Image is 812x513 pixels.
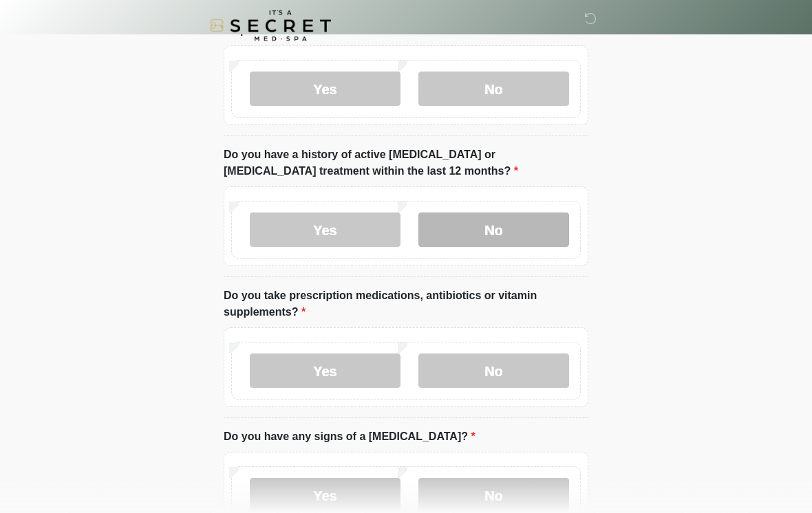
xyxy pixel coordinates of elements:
[250,479,400,513] label: Yes
[418,213,569,248] label: No
[250,213,400,248] label: Yes
[250,354,400,389] label: Yes
[418,354,569,389] label: No
[210,10,331,41] img: It's A Secret Med Spa Logo
[224,429,476,446] label: Do you have any signs of a [MEDICAL_DATA]?
[418,479,569,513] label: No
[418,72,569,107] label: No
[250,72,400,107] label: Yes
[224,288,588,321] label: Do you take prescription medications, antibiotics or vitamin supplements?
[224,147,588,180] label: Do you have a history of active [MEDICAL_DATA] or [MEDICAL_DATA] treatment within the last 12 mon...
